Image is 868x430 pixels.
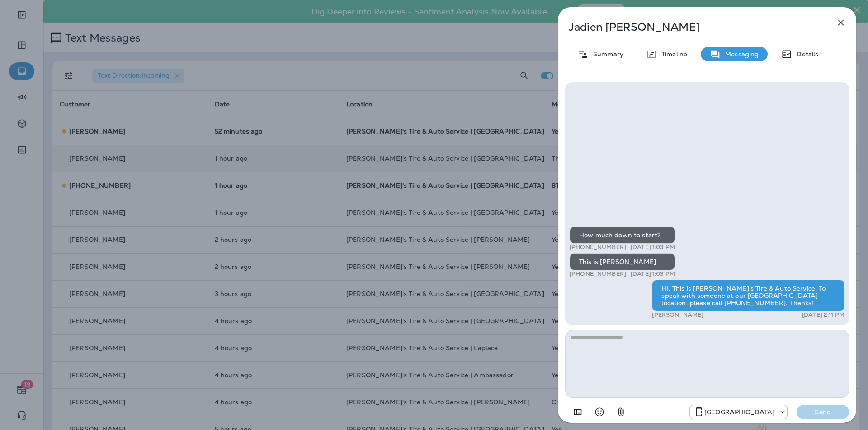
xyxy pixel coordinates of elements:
p: [PHONE_NUMBER] [570,244,626,251]
button: Add in a premade template [569,403,587,421]
p: Messaging [721,51,759,58]
p: [DATE] 1:03 PM [631,244,675,251]
p: Timeline [657,51,687,58]
p: [DATE] 1:03 PM [631,270,675,277]
p: Jadien [PERSON_NAME] [569,21,816,33]
button: Select an emoji [590,403,609,421]
div: +1 (985) 384-4801 [690,407,787,417]
div: How much down to start? [570,227,675,244]
p: [DATE] 2:11 PM [802,311,844,319]
div: HI. This is [PERSON_NAME]'s Tire & Auto Service. To speak with someone at our [GEOGRAPHIC_DATA] l... [652,280,844,311]
p: [PERSON_NAME] [652,311,703,319]
p: [PHONE_NUMBER] [570,270,626,277]
p: [GEOGRAPHIC_DATA] [704,408,774,416]
p: Details [792,51,818,58]
p: Summary [589,51,623,58]
div: This is [PERSON_NAME] [570,253,675,270]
